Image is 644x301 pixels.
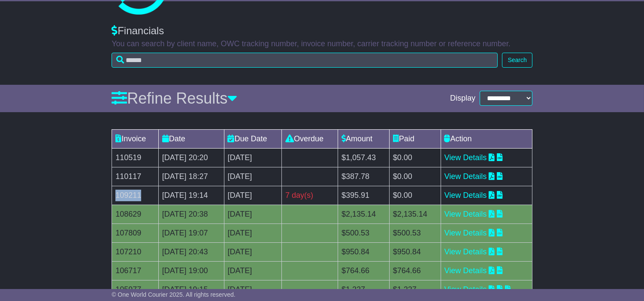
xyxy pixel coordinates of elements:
td: 106717 [112,261,159,280]
td: $0.00 [389,186,441,205]
td: 107210 [112,242,159,261]
a: View Details [444,191,487,200]
td: [DATE] [224,167,282,186]
td: Action [441,129,532,148]
td: [DATE] 20:20 [158,148,224,167]
a: View Details [444,266,487,275]
a: View Details [444,247,487,256]
td: [DATE] [224,186,282,205]
td: [DATE] [224,261,282,280]
a: Refine Results [112,89,237,107]
a: View Details [444,172,487,181]
td: $1,227 [389,280,441,299]
td: $0.00 [389,167,441,186]
td: $764.66 [338,261,389,280]
td: Amount [338,129,389,148]
td: $950.84 [389,242,441,261]
a: View Details [444,229,487,237]
a: View Details [444,210,487,218]
td: 110519 [112,148,159,167]
td: [DATE] [224,242,282,261]
td: [DATE] 18:27 [158,167,224,186]
a: View Details [444,285,487,294]
td: $500.53 [338,224,389,242]
td: [DATE] [224,205,282,224]
td: Overdue [282,129,338,148]
td: [DATE] 19:07 [158,224,224,242]
td: 110117 [112,167,159,186]
td: $764.66 [389,261,441,280]
td: $387.78 [338,167,389,186]
td: [DATE] 20:43 [158,242,224,261]
td: 105977 [112,280,159,299]
td: Invoice [112,129,159,148]
button: Search [502,53,532,68]
span: © One World Courier 2025. All rights reserved. [112,291,236,298]
td: $500.53 [389,224,441,242]
td: $950.84 [338,242,389,261]
div: Financials [112,25,532,37]
td: [DATE] [224,280,282,299]
td: $2,135.14 [389,205,441,224]
td: [DATE] 19:14 [158,186,224,205]
td: Due Date [224,129,282,148]
td: Date [158,129,224,148]
p: You can search by client name, OWC tracking number, invoice number, carrier tracking number or re... [112,39,532,49]
td: $0.00 [389,148,441,167]
td: $1,227 [338,280,389,299]
td: [DATE] [224,148,282,167]
div: 7 day(s) [285,190,334,201]
td: 107809 [112,224,159,242]
td: 109211 [112,186,159,205]
td: [DATE] 20:38 [158,205,224,224]
td: 108629 [112,205,159,224]
a: View Details [444,153,487,162]
td: $395.91 [338,186,389,205]
td: $2,135.14 [338,205,389,224]
td: $1,057.43 [338,148,389,167]
td: [DATE] [224,224,282,242]
td: [DATE] 19:00 [158,261,224,280]
span: Display [450,94,475,103]
td: Paid [389,129,441,148]
td: [DATE] 19:15 [158,280,224,299]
